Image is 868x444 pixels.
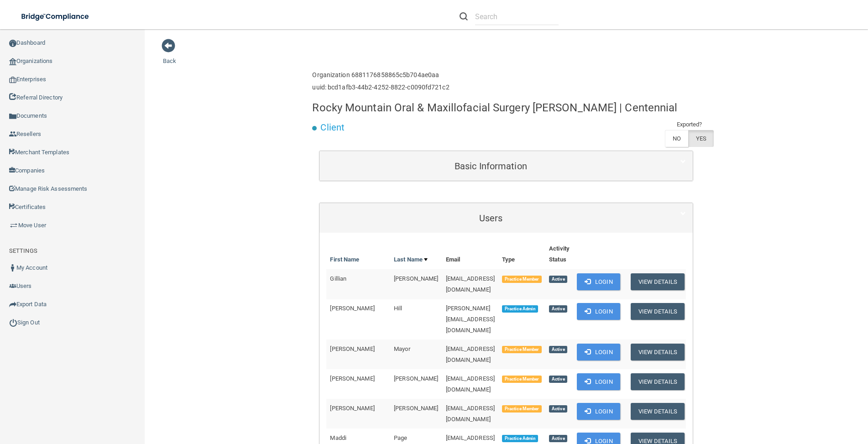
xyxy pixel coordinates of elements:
span: Practice Member [502,346,542,353]
img: enterprise.0d942306.png [9,77,16,83]
img: icon-export.b9366987.png [9,301,16,308]
iframe: Drift Widget Chat Controller [711,380,857,416]
span: Practice Member [502,276,542,283]
span: Practice Admin [502,305,538,313]
span: Practice Member [502,376,542,383]
img: icon-users.e205127d.png [9,282,16,290]
label: NO [665,130,688,147]
span: [PERSON_NAME] [330,305,374,312]
button: View Details [631,344,685,360]
button: View Details [631,403,685,420]
span: [EMAIL_ADDRESS][DOMAIN_NAME] [446,345,495,363]
a: First Name [330,254,359,265]
span: Maddi [330,434,346,441]
button: Login [577,403,620,420]
span: [PERSON_NAME] [330,405,374,412]
label: YES [688,130,714,147]
img: ic_reseller.de258add.png [9,131,16,138]
span: Gillian [330,275,346,282]
a: Users [326,208,686,228]
h5: Basic Information [326,161,655,171]
span: Active [549,276,567,283]
a: Back [163,47,176,64]
img: organization-icon.f8decf85.png [9,58,16,65]
span: Active [549,346,567,353]
span: [PERSON_NAME][EMAIL_ADDRESS][DOMAIN_NAME] [446,305,495,334]
img: ic_user_dark.df1a06c3.png [9,264,16,272]
span: [EMAIL_ADDRESS][DOMAIN_NAME] [446,375,495,393]
label: SETTINGS [9,246,37,256]
img: ic_power_dark.7ecde6b1.png [9,319,17,327]
a: Last Name [394,254,428,265]
span: Active [549,405,567,413]
button: Login [577,344,620,360]
img: bridge_compliance_login_screen.278c3ca4.svg [14,7,98,26]
h6: uuid: bcd1afb3-44b2-4252-8822-c0090fd721c2 [312,84,449,91]
img: icon-documents.8dae5593.png [9,113,16,120]
span: [EMAIL_ADDRESS][DOMAIN_NAME] [446,405,495,423]
span: [PERSON_NAME] [394,275,438,282]
button: View Details [631,273,685,290]
td: Exported? [665,119,714,130]
span: [PERSON_NAME] [394,375,438,382]
span: Practice Admin [502,435,538,442]
span: Page [394,434,407,441]
th: Email [442,240,499,269]
img: ic_dashboard_dark.d01f4a41.png [9,40,16,47]
img: briefcase.64adab9b.png [9,221,18,230]
h5: Users [326,213,655,223]
span: Active [549,305,567,313]
p: Client [320,119,345,136]
h4: Rocky Mountain Oral & Maxillofacial Surgery [PERSON_NAME] | Centennial [312,102,677,114]
span: Practice Member [502,405,542,413]
span: [EMAIL_ADDRESS][DOMAIN_NAME] [446,275,495,293]
th: Type [498,240,545,269]
button: View Details [631,303,685,320]
input: Search [475,8,559,25]
button: Login [577,273,620,290]
button: View Details [631,373,685,390]
a: Basic Information [326,156,686,176]
span: Hill [394,305,402,312]
button: Login [577,373,620,390]
span: Mayor [394,345,410,352]
button: Login [577,303,620,320]
span: [PERSON_NAME] [394,405,438,412]
span: Active [549,376,567,383]
span: [PERSON_NAME] [330,345,374,352]
span: [PERSON_NAME] [330,375,374,382]
th: Activity Status [545,240,573,269]
img: ic-search.3b580494.png [460,12,468,21]
span: Active [549,435,567,442]
h6: Organization 6881176858865c5b704ae0aa [312,72,449,78]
